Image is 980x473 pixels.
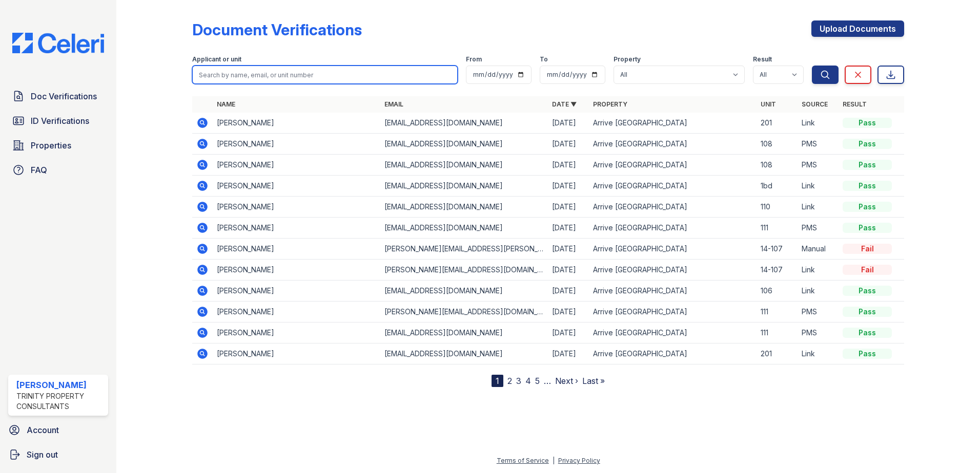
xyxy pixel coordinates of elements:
a: 3 [516,376,521,386]
td: [PERSON_NAME] [213,218,380,239]
td: Link [798,113,839,134]
td: 14-107 [757,239,798,260]
td: [EMAIL_ADDRESS][DOMAIN_NAME] [380,176,548,197]
td: 14-107 [757,260,798,281]
div: 1 [492,375,503,387]
div: Pass [843,139,892,149]
td: Arrive [GEOGRAPHIC_DATA] [589,302,757,322]
div: Document Verifications [192,20,362,39]
td: [DATE] [548,302,589,322]
td: Arrive [GEOGRAPHIC_DATA] [589,218,757,239]
td: PMS [798,302,839,322]
td: Arrive [GEOGRAPHIC_DATA] [589,343,757,364]
div: Pass [843,307,892,317]
td: Link [798,260,839,281]
td: Link [798,197,839,218]
div: Pass [843,286,892,296]
td: [DATE] [548,197,589,218]
div: Pass [843,223,892,233]
td: [DATE] [548,322,589,343]
span: Sign out [27,448,58,461]
td: 106 [757,281,798,302]
td: 108 [757,134,798,155]
td: Link [798,343,839,364]
a: Privacy Policy [558,457,600,464]
div: Fail [843,244,892,254]
span: FAQ [31,164,47,176]
a: FAQ [8,160,108,180]
td: [DATE] [548,176,589,197]
td: [DATE] [548,343,589,364]
td: [EMAIL_ADDRESS][DOMAIN_NAME] [380,218,548,239]
td: Link [798,281,839,302]
td: [PERSON_NAME] [213,322,380,343]
a: Result [843,100,867,108]
td: 111 [757,218,798,239]
td: 201 [757,113,798,134]
td: Arrive [GEOGRAPHIC_DATA] [589,281,757,302]
td: [PERSON_NAME][EMAIL_ADDRESS][DOMAIN_NAME] [380,260,548,281]
td: [DATE] [548,155,589,176]
a: Upload Documents [811,20,904,37]
td: [EMAIL_ADDRESS][DOMAIN_NAME] [380,197,548,218]
td: [DATE] [548,113,589,134]
div: Pass [843,118,892,128]
td: [EMAIL_ADDRESS][DOMAIN_NAME] [380,322,548,343]
label: From [466,55,482,63]
a: Date ▼ [552,100,577,108]
a: Property [593,100,627,108]
td: [PERSON_NAME] [213,343,380,364]
td: [EMAIL_ADDRESS][DOMAIN_NAME] [380,155,548,176]
td: [PERSON_NAME] [213,302,380,322]
span: Account [27,424,59,436]
span: ID Verifications [31,115,89,127]
span: … [544,375,551,387]
td: [EMAIL_ADDRESS][DOMAIN_NAME] [380,343,548,364]
div: Pass [843,160,892,170]
td: PMS [798,155,839,176]
a: 2 [507,376,512,386]
span: Doc Verifications [31,90,97,102]
div: [PERSON_NAME] [16,379,104,391]
td: PMS [798,218,839,239]
td: [PERSON_NAME] [213,239,380,260]
td: [DATE] [548,260,589,281]
td: [PERSON_NAME] [213,113,380,134]
img: CE_Logo_Blue-a8612792a0a2168367f1c8372b55b34899dd931a85d93a1a3d3e32e68fde9ad4.png [4,33,112,53]
td: Arrive [GEOGRAPHIC_DATA] [589,260,757,281]
label: Applicant or unit [192,55,241,63]
td: PMS [798,134,839,155]
a: Sign out [4,444,112,465]
td: [EMAIL_ADDRESS][DOMAIN_NAME] [380,281,548,302]
td: [PERSON_NAME][EMAIL_ADDRESS][PERSON_NAME][DOMAIN_NAME] [380,239,548,260]
td: Arrive [GEOGRAPHIC_DATA] [589,197,757,218]
div: Fail [843,265,892,275]
a: 4 [525,376,531,386]
a: Source [802,100,828,108]
td: 110 [757,197,798,218]
div: Pass [843,202,892,212]
td: Manual [798,239,839,260]
a: Account [4,420,112,440]
td: [DATE] [548,281,589,302]
a: Last » [582,376,605,386]
td: PMS [798,322,839,343]
td: 111 [757,302,798,322]
label: Result [753,55,772,63]
a: ID Verifications [8,111,108,131]
td: Arrive [GEOGRAPHIC_DATA] [589,134,757,155]
td: [DATE] [548,218,589,239]
td: Arrive [GEOGRAPHIC_DATA] [589,322,757,343]
input: Search by name, email, or unit number [192,66,458,84]
a: Terms of Service [497,457,549,464]
td: [DATE] [548,134,589,155]
label: To [540,55,548,63]
td: [PERSON_NAME] [213,176,380,197]
a: Name [217,100,235,108]
td: 201 [757,343,798,364]
td: 1bd [757,176,798,197]
td: Arrive [GEOGRAPHIC_DATA] [589,176,757,197]
div: Trinity Property Consultants [16,391,104,412]
td: [DATE] [548,239,589,260]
